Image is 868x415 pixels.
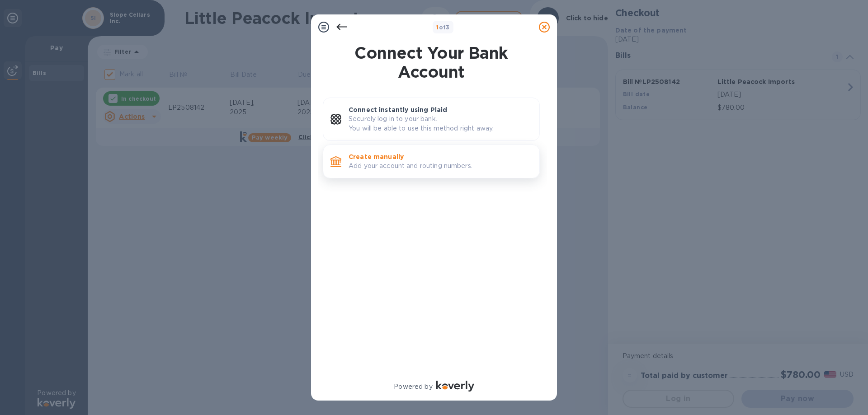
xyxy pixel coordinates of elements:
p: Add your account and routing numbers. [349,161,532,171]
h1: Connect Your Bank Account [319,43,543,81]
img: Logo [436,381,474,392]
p: Securely log in to your bank. You will be able to use this method right away. [349,114,532,133]
p: Connect instantly using Plaid [349,105,532,114]
p: Create manually [349,152,532,161]
span: 1 [436,24,439,31]
p: Powered by [394,382,432,392]
b: of 3 [436,24,450,31]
